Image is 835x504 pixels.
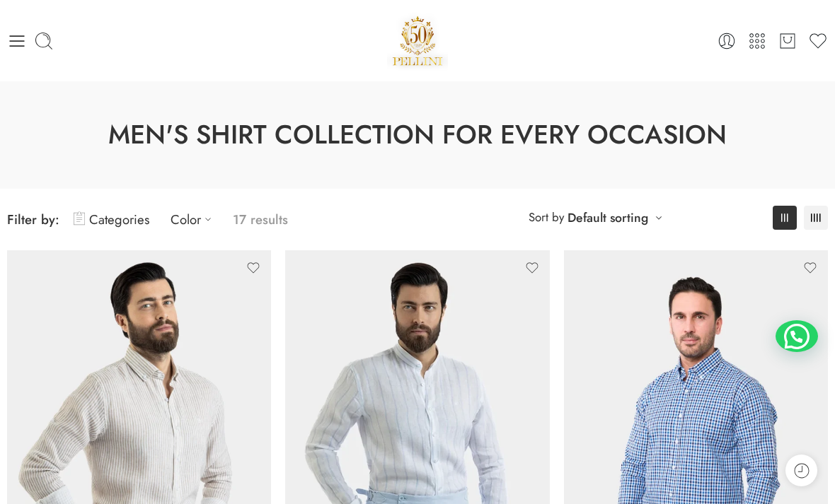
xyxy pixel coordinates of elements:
p: 17 results [233,203,288,236]
a: Color [171,203,219,236]
a: Cart [778,31,797,51]
span: Filter by: [7,210,59,229]
img: Pellini [387,11,448,71]
a: Login / Register [717,31,737,51]
h1: Men's Shirt Collection for Every Occasion [35,117,800,153]
a: Categories [74,203,149,236]
a: Default sorting [568,208,648,228]
span: Sort by [529,206,564,229]
a: Pellini - [387,11,448,71]
a: Wishlist [808,31,828,51]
